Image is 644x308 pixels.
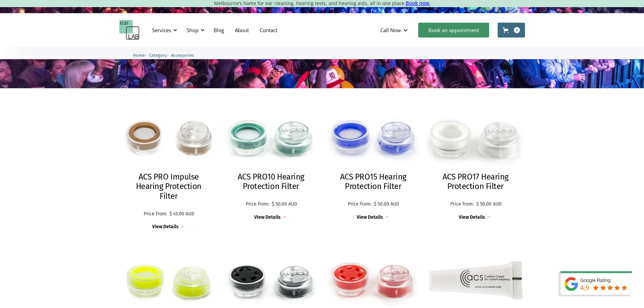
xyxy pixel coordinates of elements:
[171,52,194,58] a: Accessories
[422,102,529,173] img: ACS PRO17 Hearing Protection Filter
[133,52,149,59] li: 〉
[498,23,525,38] a: Open cart
[221,105,320,221] a: ACS PRO10 Hearing Protection FilterACS PRO10 Hearing Protection FilterPrice from:$ 50.00 AUDView ...
[324,105,423,221] a: ACS PRO15 Hearing Protection FilterACS PRO15 Hearing Protection FilterPrice from:$ 50.00 AUDView ...
[254,20,283,40] a: Contact
[357,215,383,220] div: View Details
[133,53,145,58] span: Home
[476,202,502,207] p: $ 50.00 AUD
[380,27,401,33] div: Call Now
[187,27,198,33] div: Shop
[152,224,178,230] div: View Details
[183,20,207,40] div: Shop
[149,53,167,58] span: Category
[418,23,489,38] a: Book an appointment
[245,202,270,207] p: Price from:
[514,27,520,33] div: 0
[374,202,399,207] p: $ 50.00 AUD
[119,20,140,40] a: home
[171,53,194,58] span: Accessories
[126,172,212,201] h2: ACS PRO Impulse Hearing Protection Filter
[375,20,415,40] div: Call Now
[149,52,171,59] li: 〉
[133,52,145,58] a: Home
[148,20,179,40] div: Services
[221,105,320,170] img: ACS PRO10 Hearing Protection Filter
[119,105,218,170] img: ACS PRO Impulse Hearing Protection Filter
[426,105,525,221] a: ACS PRO17 Hearing Protection FilterACS PRO17 Hearing Protection FilterPrice from:$ 50.00 AUDView ...
[230,20,254,40] a: About
[459,215,485,220] div: View Details
[323,104,423,171] img: ACS PRO15 Hearing Protection Filter
[272,202,297,207] p: $ 50.00 AUD
[119,105,218,231] a: ACS PRO Impulse Hearing Protection FilterACS PRO Impulse Hearing Protection FilterPrice from:$ 45...
[208,20,230,40] a: Blog
[347,202,372,207] p: Price from:
[149,52,167,58] a: Category
[228,172,314,192] h2: ACS PRO10 Hearing Protection Filter
[433,172,518,192] h2: ACS PRO17 Hearing Protection Filter
[152,27,171,33] div: Services
[143,211,168,217] p: Price from:
[331,172,416,192] h2: ACS PRO15 Hearing Protection Filter
[169,211,194,217] p: $ 45.00 AUD
[254,215,281,220] div: View Details
[449,202,475,207] p: Price from:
